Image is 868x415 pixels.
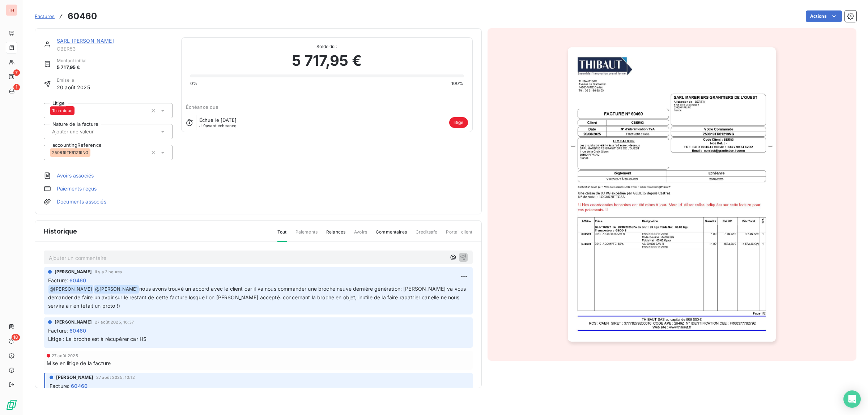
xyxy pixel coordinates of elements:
[48,327,68,334] span: Facture :
[94,285,139,294] span: @ [PERSON_NAME]
[51,128,124,135] input: Ajouter une valeur
[57,198,106,205] a: Documents associés
[69,327,86,334] span: 60460
[446,229,472,241] span: Portail client
[376,229,407,241] span: Commentaires
[55,319,92,325] span: [PERSON_NAME]
[57,57,86,64] span: Montant initial
[199,123,206,128] span: J-9
[44,226,77,236] span: Historique
[451,80,464,87] span: 100%
[48,336,146,342] span: Litige : La broche est à récupérer car HS
[68,10,97,23] h3: 60460
[6,4,17,16] div: TH
[326,229,345,241] span: Relances
[199,124,237,128] span: avant échéance
[416,229,438,241] span: Creditsafe
[48,277,68,284] span: Facture :
[6,399,17,411] img: Logo LeanPay
[57,38,114,44] a: SARL [PERSON_NAME]
[57,84,90,91] span: 20 août 2025
[95,320,134,324] span: 27 août 2025, 16:37
[843,390,861,408] div: Open Intercom Messenger
[449,117,468,128] span: litige
[190,80,197,87] span: 0%
[71,382,88,390] span: 60460
[96,375,135,380] span: 27 août 2025, 10:12
[35,13,55,20] a: Factures
[57,46,173,52] span: CBER53
[69,277,86,284] span: 60460
[199,117,237,123] span: Échue le [DATE]
[52,108,72,113] span: Technique
[95,270,122,274] span: il y a 3 heures
[57,77,90,84] span: Émise le
[13,69,20,76] span: 7
[48,285,93,294] span: @ [PERSON_NAME]
[354,229,367,241] span: Avoirs
[52,354,78,358] span: 27 août 2025
[292,50,362,72] span: 5 717,95 €
[295,229,318,241] span: Paiements
[50,382,69,390] span: Facture :
[55,269,92,275] span: [PERSON_NAME]
[186,104,219,110] span: Échéance due
[48,286,467,309] span: nous avons trouvé un accord avec le client car il va nous commander une broche neuve dernière gén...
[13,84,20,90] span: 1
[52,150,88,155] span: 250819TK61219NG
[47,359,111,367] span: Mise en litige de la facture
[57,185,97,192] a: Paiements reçus
[57,64,86,71] span: 5 717,95 €
[12,334,20,341] span: 18
[190,43,464,50] span: Solde dû :
[806,10,842,22] button: Actions
[56,374,93,381] span: [PERSON_NAME]
[35,13,55,19] span: Factures
[568,47,776,342] img: invoice_thumbnail
[277,229,287,242] span: Tout
[57,172,94,179] a: Avoirs associés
